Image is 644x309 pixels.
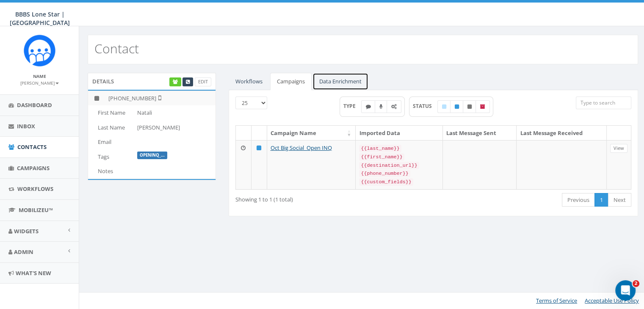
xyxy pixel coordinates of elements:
[88,105,134,120] td: First Name
[359,145,401,152] code: {{last_name}}
[359,162,419,169] code: {{destination_url}}
[312,73,368,90] a: Data Enrichment
[359,170,410,177] code: {{phone_number}}
[235,192,393,204] div: Showing 1 to 1 (1 total)
[134,105,216,120] td: Natali
[17,143,47,151] span: Contacts
[361,100,376,113] label: Text SMS
[229,73,269,90] a: Workflows
[88,73,216,90] div: Details
[391,104,397,109] i: Automated Message
[356,126,442,141] th: Imported Data
[14,248,33,256] span: Admin
[20,79,59,86] a: [PERSON_NAME]
[455,104,459,109] i: Published
[343,102,362,110] span: TYPE
[463,100,476,113] label: Unpublished
[88,164,134,179] td: Notes
[267,126,356,141] th: Campaign Name: activate to sort column ascending
[88,120,134,135] td: Last Name
[271,144,332,152] a: Oct Big Social_Open INQ
[134,120,216,135] td: [PERSON_NAME]
[576,97,631,109] input: Type to search
[442,104,446,109] i: Draft
[17,122,35,130] span: Inbox
[536,297,577,304] a: Terms of Service
[437,100,451,113] label: Draft
[241,145,246,151] i: Schedule: Pick a date and time to send
[517,126,607,141] th: Last Message Received
[88,135,134,149] td: Email
[270,73,312,90] a: Campaigns
[608,193,631,207] a: Next
[257,145,261,151] i: Published
[359,178,413,186] code: {{custom_fields}}
[24,35,55,66] img: Rally_Corp_Icon.png
[450,100,464,113] label: Published
[375,100,387,113] label: Ringless Voice Mail
[14,227,39,235] span: Widgets
[137,152,167,159] label: OpenINQ_Oct13_2025
[387,100,401,113] label: Automated Message
[413,102,438,110] span: STATUS
[594,193,608,207] a: 1
[19,206,53,214] span: MobilizeU™
[182,77,193,86] a: Make a Call
[366,104,371,109] i: Text SMS
[20,80,59,86] small: [PERSON_NAME]
[169,77,181,86] a: Enrich Contact
[94,41,139,55] h2: Contact
[33,73,46,79] small: Name
[467,104,472,109] i: Unpublished
[94,96,99,101] i: This phone number is unsubscribed and has opted-out of all texts.
[359,153,404,161] code: {{first_name}}
[16,269,51,277] span: What's New
[562,193,595,207] a: Previous
[443,126,517,141] th: Last Message Sent
[88,149,134,164] td: Tags
[17,101,52,109] span: Dashboard
[105,91,216,105] td: [PHONE_NUMBER]
[156,94,161,101] i: Not Validated
[10,10,70,27] span: BBBS Lone Star | [GEOGRAPHIC_DATA]
[17,164,50,172] span: Campaigns
[610,144,627,153] a: View
[585,297,639,304] a: Acceptable Use Policy
[379,104,383,109] i: Ringless Voice Mail
[633,280,639,287] span: 2
[615,280,636,301] iframe: Intercom live chat
[17,185,53,193] span: Workflows
[475,100,490,113] label: Archived
[195,77,211,86] a: Edit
